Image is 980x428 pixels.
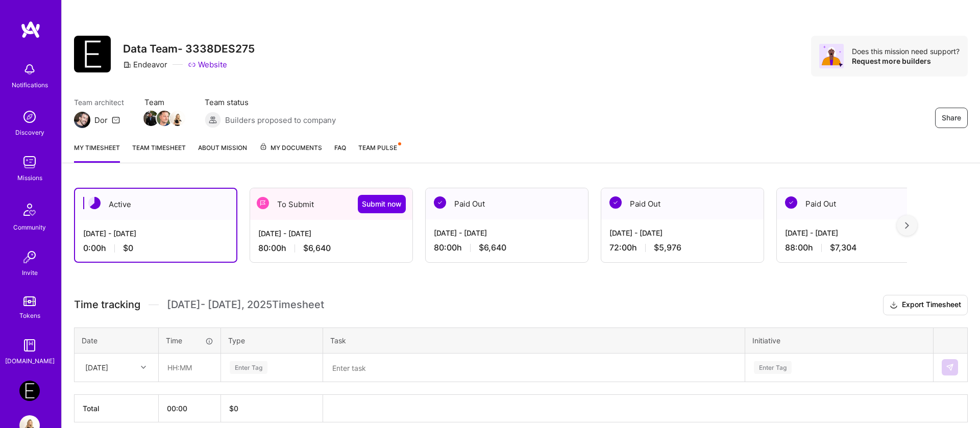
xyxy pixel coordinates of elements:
div: Paid Out [601,188,764,219]
span: Team architect [74,97,124,108]
img: Submit [946,363,954,371]
i: icon Chevron [141,365,146,370]
img: Paid Out [609,196,622,209]
span: Time tracking [74,298,140,311]
span: Share [942,113,961,123]
th: 00:00 [159,394,221,422]
th: Total [75,394,159,422]
a: Team timesheet [132,142,186,163]
div: 72:00 h [609,242,755,253]
div: Enter Tag [754,360,792,375]
a: FAQ [334,142,346,163]
img: Paid Out [434,196,446,209]
div: Request more builders [852,56,960,66]
a: Team Member Avatar [158,110,171,127]
img: discovery [19,107,40,127]
img: Avatar [819,44,844,68]
i: icon Mail [112,116,120,124]
div: [DATE] - [DATE] [83,228,228,239]
img: Team Member Avatar [157,111,172,126]
img: Endeavor: Data Team- 3338DES275 [19,381,40,401]
button: Share [935,108,968,128]
img: teamwork [19,152,40,172]
div: 0:00 h [83,243,228,254]
img: guide book [19,335,40,356]
div: Time [166,335,213,346]
a: Team Member Avatar [144,110,158,127]
a: Endeavor: Data Team- 3338DES275 [17,381,42,401]
div: 80:00 h [434,242,580,253]
div: Enter Tag [230,360,267,375]
span: Team status [205,97,336,108]
div: To Submit [250,188,412,220]
th: Type [221,328,323,353]
div: [DATE] - [DATE] [609,228,755,238]
span: [DATE] - [DATE] , 2025 Timesheet [167,298,324,311]
a: Team Pulse [358,142,400,163]
div: Invite [22,267,38,278]
div: Missions [17,172,42,183]
span: Team Pulse [358,144,397,152]
img: Paid Out [785,196,797,209]
img: Active [88,197,101,209]
input: HH:MM [159,354,220,381]
a: Website [188,59,227,70]
img: Company Logo [74,36,111,72]
div: [DOMAIN_NAME] [5,356,55,366]
th: Task [323,328,745,353]
div: 80:00 h [258,243,404,254]
span: My Documents [259,142,322,154]
span: Team [144,97,184,108]
div: Community [13,222,46,233]
img: logo [20,20,41,39]
img: bell [19,59,40,80]
i: icon CompanyGray [123,61,131,69]
img: Invite [19,247,40,267]
img: To Submit [257,197,269,209]
div: Tokens [19,310,40,321]
a: About Mission [198,142,247,163]
div: Active [75,189,236,220]
span: $6,640 [303,243,331,254]
span: Builders proposed to company [225,115,336,125]
span: $ 0 [229,404,238,413]
img: tokens [23,296,36,306]
div: Dor [94,115,108,125]
span: $0 [123,243,133,254]
span: $6,640 [479,242,506,253]
a: My Documents [259,142,322,163]
img: Team Architect [74,112,90,128]
span: $5,976 [654,242,681,253]
div: Notifications [12,80,48,90]
img: right [905,222,909,229]
div: Initiative [752,335,926,346]
img: Team Member Avatar [170,111,185,126]
span: Submit now [362,199,402,209]
div: [DATE] - [DATE] [785,228,931,238]
div: Endeavor [123,59,167,70]
th: Date [75,328,159,353]
div: Paid Out [777,188,939,219]
a: Team Member Avatar [171,110,184,127]
span: $7,304 [830,242,856,253]
div: Paid Out [426,188,588,219]
img: Community [17,197,42,222]
i: icon Download [890,300,898,311]
div: Discovery [15,127,44,138]
div: [DATE] [85,362,108,373]
button: Submit now [358,195,406,213]
div: [DATE] - [DATE] [258,228,404,239]
img: Builders proposed to company [205,112,221,128]
img: Team Member Avatar [143,111,159,126]
button: Export Timesheet [883,295,968,315]
a: My timesheet [74,142,120,163]
div: [DATE] - [DATE] [434,228,580,238]
div: Does this mission need support? [852,46,960,56]
div: 88:00 h [785,242,931,253]
h3: Data Team- 3338DES275 [123,42,255,55]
